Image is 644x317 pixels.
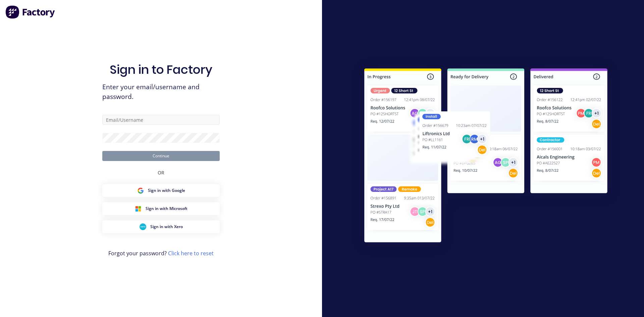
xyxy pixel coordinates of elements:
span: Enter your email/username and password. [102,82,220,102]
img: Google Sign in [137,187,144,194]
span: Sign in with Google [148,188,185,194]
span: Sign in with Microsoft [146,206,187,212]
button: Continue [102,151,220,161]
button: Microsoft Sign inSign in with Microsoft [102,202,220,215]
button: Google Sign inSign in with Google [102,184,220,197]
img: Factory [5,5,56,19]
div: OR [158,161,164,184]
a: Click here to reset [168,250,214,257]
img: Sign in [350,55,622,258]
h1: Sign in to Factory [110,62,212,77]
span: Forgot your password? [108,249,214,257]
img: Microsoft Sign in [135,205,142,212]
img: Xero Sign in [140,223,146,230]
span: Sign in with Xero [150,224,183,230]
input: Email/Username [102,115,220,125]
button: Xero Sign inSign in with Xero [102,220,220,233]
